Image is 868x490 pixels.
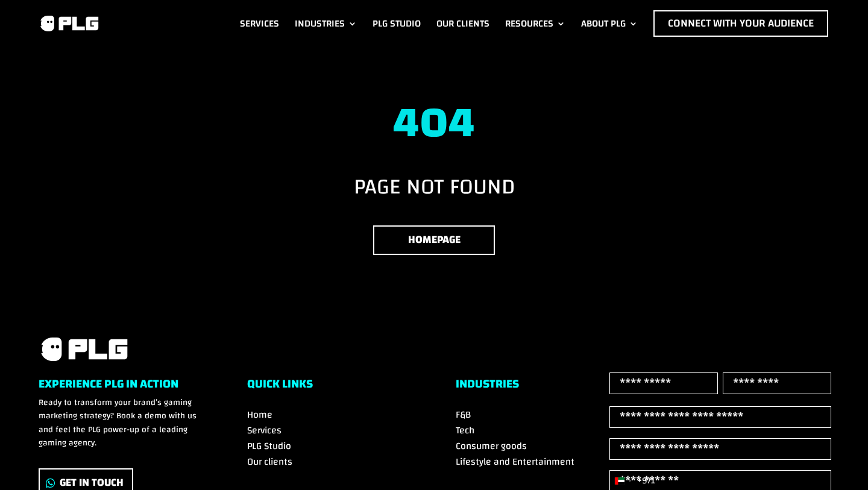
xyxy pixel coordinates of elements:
a: Services [240,10,279,37]
a: Home [247,406,272,424]
a: F&B [456,406,471,424]
h6: Industries [456,378,621,396]
a: Services [247,421,281,439]
a: PLG Studio [373,10,421,37]
a: Our clients [247,453,292,471]
h3: PAGE NOT FOUND [39,176,829,204]
a: Consumer goods [456,437,527,455]
h6: Experience PLG in Action [39,378,204,396]
iframe: Chat Widget [808,432,868,490]
a: Resources [505,10,565,37]
a: Our Clients [436,10,489,37]
a: Homepage [373,225,495,255]
h1: 404 [39,99,829,154]
div: +971 [637,473,655,489]
img: PLG logo [39,336,129,363]
h6: Quick Links [247,378,412,396]
a: About PLG [581,10,638,37]
a: Lifestyle and Entertainment [456,453,574,471]
a: PLG Studio [247,437,291,455]
a: PLG [39,336,129,363]
a: Connect with Your Audience [653,10,828,37]
p: Ready to transform your brand’s gaming marketing strategy? Book a demo with us and feel the PLG p... [39,396,204,450]
a: Industries [295,10,357,37]
a: Tech [456,421,474,439]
